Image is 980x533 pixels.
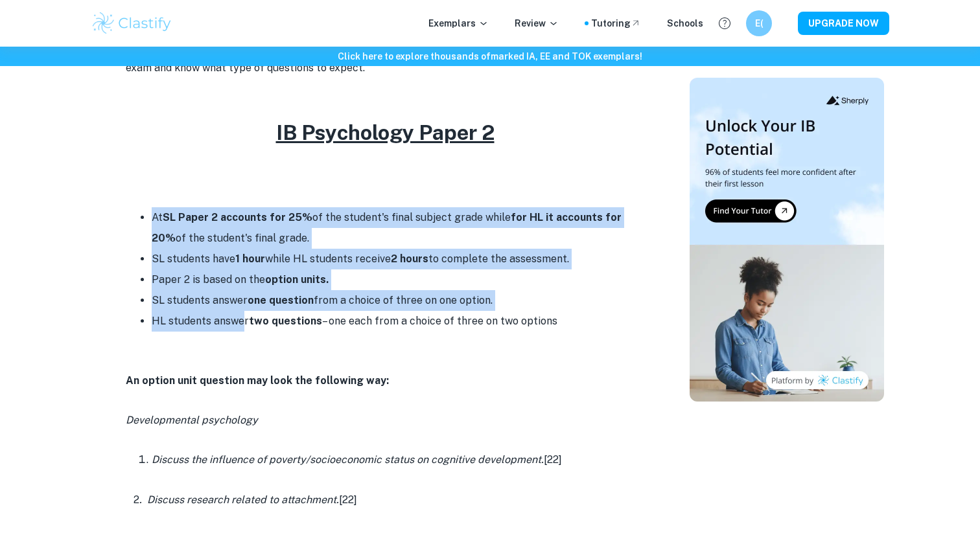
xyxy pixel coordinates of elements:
[249,315,322,327] strong: two questions
[139,493,339,506] i: . Discuss research related to attachment.
[667,16,703,30] a: Schools
[152,453,544,466] i: Discuss the influence of poverty/socioeconomic status on cognitive development.
[152,249,644,269] li: SL students have while HL students receive to complete the assessment.
[248,294,314,306] strong: one question
[265,273,329,286] strong: option units.
[152,207,644,249] li: At of the student's final subject grade while of the student's final grade.
[276,120,495,144] u: IB Psychology Paper 2
[798,12,889,35] button: UPGRADE NOW
[591,16,641,30] a: Tutoring
[752,16,767,30] h6: E(
[126,374,389,387] strong: An option unit question may look the following way:
[126,414,258,426] i: Developmental psychology
[152,290,644,311] li: SL students answer from a choice of three on one option.
[152,311,644,332] li: HL students answer – one each from a choice of three on two options
[3,49,977,63] h6: Click here to explore thousands of marked IA, EE and TOK exemplars !
[235,253,265,265] strong: 1 hour
[714,12,736,34] button: Help and Feedback
[91,10,173,36] img: Clastify logo
[152,211,622,244] strong: for HL it accounts for 20%
[152,269,644,290] li: Paper 2 is based on the
[515,16,559,30] p: Review
[391,253,428,265] strong: 2 hours
[152,449,644,470] li: [22]
[126,490,644,510] p: 2 [22]
[690,78,884,402] img: Thumbnail
[163,211,312,223] strong: SL Paper 2 accounts for 25%
[428,16,489,30] p: Exemplars
[746,10,772,36] button: E(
